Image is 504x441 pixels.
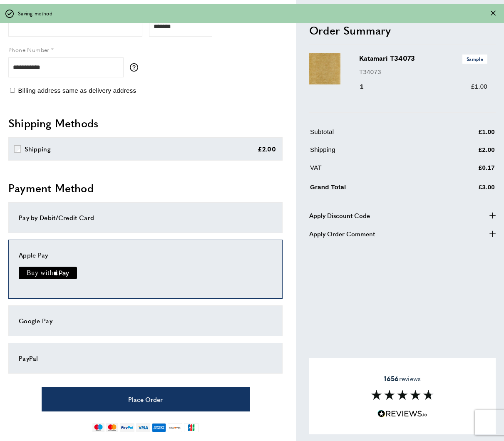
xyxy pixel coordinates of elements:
td: £1.00 [437,127,495,143]
td: Grand Total [310,181,437,198]
td: £0.17 [437,163,495,179]
img: Katamari T34073 [309,53,340,84]
div: 1 [359,82,375,92]
h2: Shipping Methods [8,116,283,131]
input: Billing address same as delivery address [10,88,15,93]
div: Close message [491,10,496,17]
h3: Katamari T34073 [359,53,487,63]
strong: 1656 [384,374,399,383]
div: Google Pay [19,316,272,326]
td: VAT [310,163,437,179]
h2: Order Summary [309,22,496,37]
span: reviews [384,374,421,383]
td: £2.00 [437,145,495,161]
td: Subtotal [310,127,437,143]
div: PayPal [19,353,272,363]
span: Phone Number [8,45,50,54]
img: mastercard [106,423,118,432]
img: maestro [92,423,104,432]
span: Sample [462,55,487,63]
div: £2.00 [258,144,276,154]
span: Apply Discount Code [309,210,370,220]
img: discover [168,423,182,432]
div: Pay by Debit/Credit Card [19,213,272,223]
img: american-express [152,423,166,432]
span: £1.00 [471,83,487,90]
p: T34073 [359,67,487,77]
td: £3.00 [437,181,495,198]
td: Shipping [310,145,437,161]
img: paypal [120,423,134,432]
button: More information [130,63,142,72]
button: Place Order [42,387,250,411]
h2: Payment Method [8,181,283,196]
img: Reviews section [371,390,434,400]
div: Apple Pay [19,250,272,260]
span: Apply Order Comment [309,228,375,238]
img: jcb [184,423,199,432]
img: Reviews.io 5 stars [377,410,427,418]
span: Billing address same as delivery address [18,87,136,94]
span: Saving method [18,10,52,17]
img: visa [136,423,150,432]
div: Shipping [25,144,51,154]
